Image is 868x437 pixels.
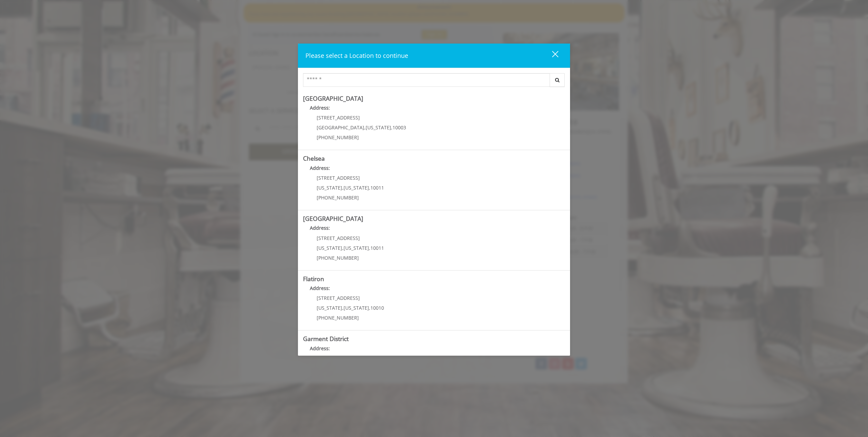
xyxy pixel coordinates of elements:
[303,73,550,87] input: Search Center
[342,305,344,311] span: ,
[342,245,344,251] span: ,
[303,154,325,162] b: Chelsea
[317,175,360,181] span: [STREET_ADDRESS]
[305,51,408,60] span: Please select a Location to continue
[393,124,406,131] span: 10003
[303,73,565,90] div: Center Select
[303,214,363,223] b: [GEOGRAPHIC_DATA]
[369,184,370,191] span: ,
[369,305,370,311] span: ,
[370,184,384,191] span: 10011
[317,194,359,201] span: [PHONE_NUMBER]
[310,165,330,171] b: Address:
[344,184,369,191] span: [US_STATE]
[317,114,360,121] span: [STREET_ADDRESS]
[310,104,330,111] b: Address:
[344,305,369,311] span: [US_STATE]
[317,134,359,141] span: [PHONE_NUMBER]
[553,78,561,82] i: Search button
[303,275,324,283] b: Flatiron
[303,335,349,343] b: Garment District
[303,94,363,102] b: [GEOGRAPHIC_DATA]
[317,295,360,301] span: [STREET_ADDRESS]
[370,245,384,251] span: 10011
[310,225,330,231] b: Address:
[317,184,342,191] span: [US_STATE]
[310,285,330,291] b: Address:
[317,124,364,131] span: [GEOGRAPHIC_DATA]
[317,235,360,241] span: [STREET_ADDRESS]
[544,50,558,61] div: close dialog
[342,184,344,191] span: ,
[539,49,563,63] button: close dialog
[317,245,342,251] span: [US_STATE]
[317,314,359,321] span: [PHONE_NUMBER]
[344,245,369,251] span: [US_STATE]
[317,305,342,311] span: [US_STATE]
[391,124,393,131] span: ,
[310,345,330,352] b: Address:
[317,255,359,261] span: [PHONE_NUMBER]
[369,245,370,251] span: ,
[364,124,366,131] span: ,
[370,305,384,311] span: 10010
[366,124,391,131] span: [US_STATE]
